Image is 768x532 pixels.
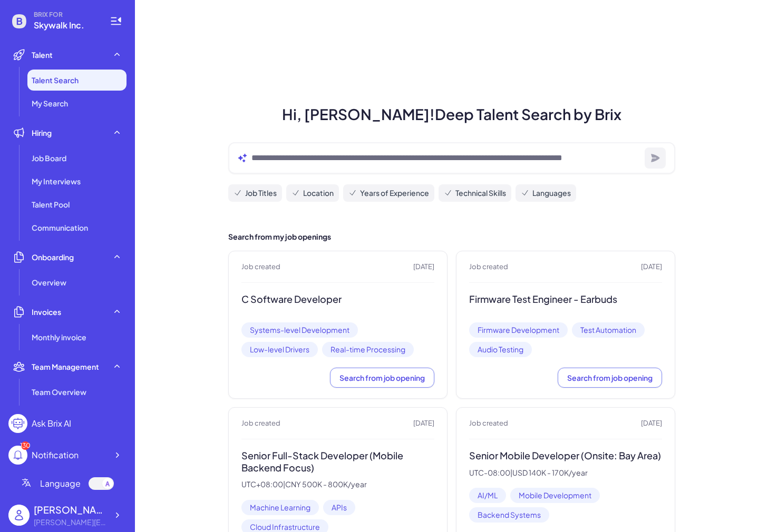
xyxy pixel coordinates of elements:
span: Language [40,477,81,490]
p: UTC+08:00 | CNY 500K - 800K/year [241,480,434,489]
div: Notification [32,449,79,461]
button: Search from job opening [558,368,662,388]
span: My Interviews [32,176,81,186]
span: Job created [469,262,508,272]
span: Onboarding [32,252,74,262]
h3: Senior Full-Stack Developer (Mobile Backend Focus) [241,450,434,474]
button: Search from job opening [330,368,434,388]
span: [DATE] [641,418,662,429]
span: Search from job opening [339,373,425,382]
span: APIs [323,500,355,515]
span: Hiring [32,127,52,138]
span: [DATE] [413,418,434,429]
span: Job created [469,418,508,429]
h2: Search from my job openings [228,231,675,242]
span: Backend Systems [469,507,549,523]
span: Machine Learning [241,500,319,515]
span: Monthly invoice [32,332,86,342]
h3: Firmware Test Engineer - Earbuds [469,293,662,306]
span: Communication [32,222,88,233]
span: Mobile Development [510,488,600,503]
h3: Senior Mobile Developer (Onsite: Bay Area) [469,450,662,462]
span: Invoices [32,307,61,317]
div: Ask Brix AI [32,417,71,430]
span: Real-time Processing [322,342,414,357]
span: Low-level Drivers [241,342,318,357]
span: Talent Pool [32,199,70,210]
span: AI/ML [469,488,506,503]
span: Talent [32,50,53,60]
span: Years of Experience [360,188,429,199]
span: Search from job opening [567,373,653,382]
span: Job created [241,418,280,429]
span: Overview [32,277,66,288]
div: 130 [21,441,30,450]
div: jackie@skywalk.ai [34,517,108,528]
p: UTC-08:00 | USD 140K - 170K/year [469,468,662,478]
span: Languages [532,188,571,199]
span: Technical Skills [455,188,506,199]
span: Location [303,188,334,199]
span: Team Management [32,361,99,372]
span: Job Titles [245,188,277,199]
span: Systems-level Development [241,322,358,338]
span: Audio Testing [469,342,532,357]
h1: Hi, [PERSON_NAME]! Deep Talent Search by Brix [216,103,688,125]
h3: C Software Developer [241,293,434,306]
span: Talent Search [32,75,79,85]
span: [DATE] [413,262,434,272]
span: Job Board [32,153,66,163]
span: Job created [241,262,280,272]
span: My Search [32,98,68,109]
div: Jackie [34,503,108,517]
span: Firmware Development [469,322,568,338]
span: BRIX FOR [34,11,97,19]
span: [DATE] [641,262,662,272]
span: Skywalk Inc. [34,19,97,32]
span: Team Overview [32,387,86,397]
span: Test Automation [572,322,645,338]
img: user_logo.png [8,505,30,526]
